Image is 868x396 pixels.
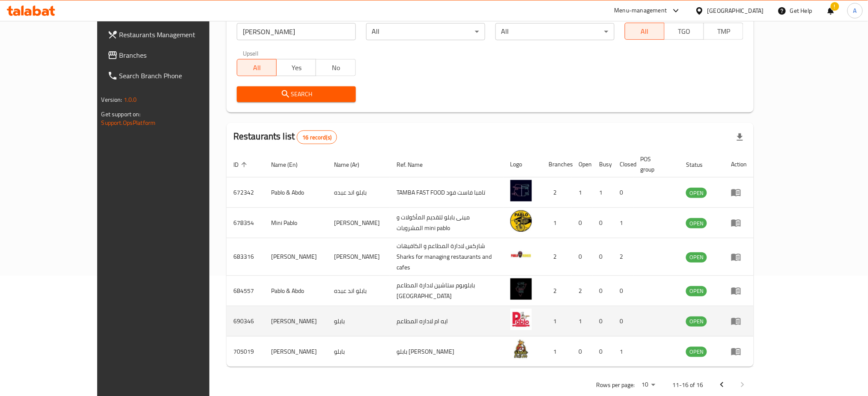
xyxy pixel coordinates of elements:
div: OPEN [686,252,707,263]
span: Get support on: [101,109,141,120]
td: 0 [572,337,593,367]
span: ID [233,160,250,170]
td: 0 [613,306,634,337]
td: شاركس لادارة المطاعم و الكافيهات Sharks for managing restaurants and cafes [390,238,504,276]
td: 0 [572,208,593,238]
div: Menu-management [614,6,667,16]
div: [GEOGRAPHIC_DATA] [707,6,764,15]
span: OPEN [686,188,707,198]
td: ايه ام لاداره المطاعم [390,306,504,337]
div: Rows per page: [638,378,659,391]
div: All [366,23,485,40]
img: Pablo Burger [510,245,532,266]
td: 0 [572,238,593,276]
td: بابلو [327,337,390,367]
td: 0 [593,337,613,367]
span: OPEN [686,252,707,262]
button: No [316,59,355,76]
div: OPEN [686,347,707,357]
span: Name (Ar) [334,160,370,170]
table: enhanced table [227,151,754,367]
span: Name (En) [271,160,309,170]
span: OPEN [686,347,707,357]
td: بابلو [PERSON_NAME] [390,337,504,367]
td: 2 [542,238,572,276]
span: Yes [280,62,313,74]
img: Pablo [510,309,532,330]
span: 16 record(s) [297,133,337,142]
div: OPEN [686,218,707,228]
td: [PERSON_NAME] [264,238,327,276]
span: 1.0.0 [124,94,137,105]
button: All [237,59,277,76]
td: 0 [593,276,613,306]
td: بابلوبوم ستاشين لادارة المطاعم [GEOGRAPHIC_DATA] [390,276,504,306]
td: بابلو اند عبده [327,177,390,208]
td: 1 [542,306,572,337]
div: Menu [731,252,747,262]
span: OPEN [686,286,707,296]
div: All [495,23,614,40]
span: TGO [668,25,701,38]
th: Closed [613,151,634,177]
td: [PERSON_NAME] [264,337,327,367]
td: 705019 [227,337,264,367]
td: 1 [542,337,572,367]
td: 690346 [227,306,264,337]
div: Export file [730,127,750,148]
td: بابلو [327,306,390,337]
span: POS group [641,154,669,174]
span: Status [686,160,714,170]
td: 672342 [227,177,264,208]
span: Search Branch Phone [119,71,236,81]
td: 1 [613,337,634,367]
span: Version: [101,94,122,105]
div: Menu [731,218,747,228]
div: OPEN [686,316,707,327]
td: 1 [572,177,593,208]
div: OPEN [686,188,707,198]
td: 1 [572,306,593,337]
span: OPEN [686,316,707,326]
span: All [629,25,661,38]
td: مينى بابلو لتقديم المأكولات و المشروبات mini pablo [390,208,504,238]
td: 2 [542,276,572,306]
div: Menu [731,346,747,357]
img: Mini Pablo [510,210,532,232]
button: Yes [276,59,316,76]
span: Ref. Name [397,160,434,170]
span: Branches [119,50,236,60]
td: [PERSON_NAME] [264,306,327,337]
button: TGO [664,23,704,40]
td: 2 [572,276,593,306]
td: Pablo & Abdo [264,276,327,306]
span: All [241,62,273,74]
a: Search Branch Phone [101,65,242,86]
span: Restaurants Management [119,30,236,40]
button: Search [237,86,356,102]
td: 0 [613,276,634,306]
td: Pablo & Abdo [264,177,327,208]
th: Open [572,151,593,177]
p: 11-16 of 16 [672,380,703,390]
td: 1 [542,208,572,238]
div: Menu [731,187,747,198]
th: Action [724,151,754,177]
span: Search [244,89,349,100]
a: Restaurants Management [101,24,242,45]
label: Upsell [243,50,259,56]
td: [PERSON_NAME] [327,238,390,276]
a: Branches [101,45,242,65]
img: Pablo & Abdo [510,180,532,201]
span: OPEN [686,219,707,228]
div: Menu [731,286,747,296]
td: 2 [542,177,572,208]
h2: Restaurants list [233,130,337,144]
th: Logo [504,151,542,177]
td: [PERSON_NAME] [327,208,390,238]
button: Previous page [712,375,732,395]
td: Mini Pablo [264,208,327,238]
td: 2 [613,238,634,276]
td: بابلو اند عبده [327,276,390,306]
span: TMP [707,25,740,38]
